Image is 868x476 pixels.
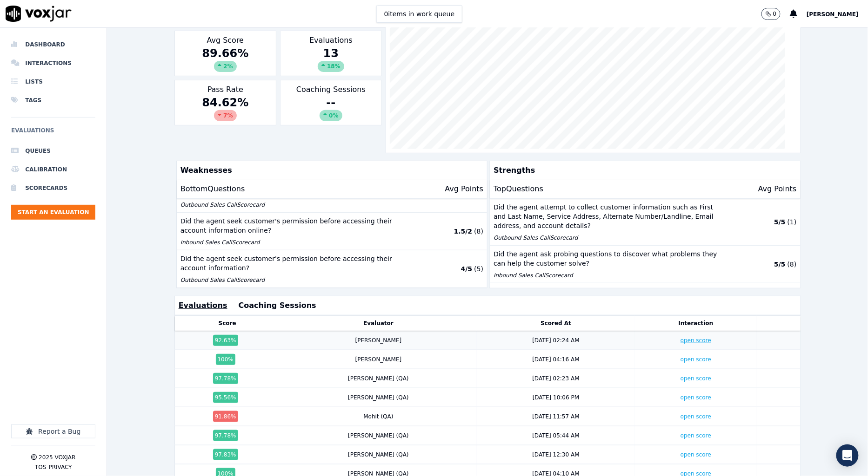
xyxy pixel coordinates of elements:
div: [PERSON_NAME] (QA) [348,394,409,401]
div: [DATE] 02:23 AM [533,375,580,382]
div: 0% [320,110,342,121]
div: -- [284,95,378,121]
p: ( 1 ) [788,217,797,227]
a: Dashboard [11,35,95,54]
button: Did the agent ask probing questions to discover what problems they can help the customer solve? I... [490,246,800,283]
p: Top Questions [494,183,543,195]
button: Score [219,320,236,327]
button: [PERSON_NAME] [807,8,868,20]
p: 5 / 5 [774,260,786,269]
p: Bottom Questions [180,183,245,195]
div: 92.63 % [213,335,238,346]
div: 7 % [214,110,236,121]
a: Queues [11,142,95,160]
button: 0 [761,8,790,20]
div: Avg Score [174,31,276,76]
a: open score [681,394,711,401]
p: ( 8 ) [474,227,483,236]
p: Inbound Sales Call Scorecard [180,239,408,246]
div: 97.78 % [213,430,238,441]
div: 95.56 % [213,392,238,403]
a: open score [681,356,711,363]
span: [PERSON_NAME] [807,11,859,18]
p: Did the agent seek customer's permission before accessing their account information? [180,254,408,273]
div: Open Intercom Messenger [836,444,859,467]
h6: Evaluations [11,125,95,142]
a: open score [681,432,711,439]
p: Did the agent attempt to collect customer information such as First and Last Name, Service Addres... [494,202,721,230]
div: [DATE] 11:57 AM [533,413,580,420]
button: Did the agent seek customer's permission before accessing their account information online? Inbou... [177,213,487,250]
p: Weaknesses [177,161,483,180]
button: Report a Bug [11,424,95,438]
button: Evaluator [363,320,394,327]
p: Avg Points [445,183,483,195]
div: [PERSON_NAME] (QA) [348,432,409,439]
div: 91.86 % [213,411,238,422]
button: 0items in work queue [376,5,463,23]
p: 2025 Voxjar [39,454,75,461]
div: Mohit (QA) [363,413,393,420]
button: Coaching Sessions [239,300,316,311]
div: 89.66 % [179,46,272,72]
p: Outbound Sales Call Scorecard [180,201,408,209]
div: [DATE] 04:16 AM [533,356,580,363]
p: 5 / 5 [774,217,786,227]
div: [PERSON_NAME] [355,337,402,344]
div: [DATE] 10:06 PM [533,394,579,401]
p: 4 / 5 [461,264,473,274]
p: Inbound Sales Call Scorecard [494,272,721,279]
button: 0 [761,8,781,20]
button: TOS [35,463,46,471]
div: [PERSON_NAME] (QA) [348,375,409,382]
a: open score [681,451,711,458]
div: 97.78 % [213,373,238,384]
p: ( 8 ) [788,260,797,269]
div: 97.83 % [213,449,238,460]
div: [DATE] 05:44 AM [533,432,580,439]
p: Avg Points [758,183,797,195]
div: Evaluations [280,31,382,76]
a: Scorecards [11,179,95,197]
a: Calibration [11,160,95,179]
a: open score [681,375,711,382]
a: Interactions [11,54,95,72]
p: Outbound Sales Call Scorecard [180,276,408,284]
div: 2 % [214,61,236,72]
div: Coaching Sessions [280,80,382,125]
button: Privacy [48,463,72,471]
p: Did the agent follow proper hold procedure? [494,287,721,296]
a: open score [681,337,711,344]
div: 18 % [318,61,344,72]
div: 100 % [216,354,235,365]
div: 84.62 % [179,95,272,121]
button: Did the agent seek customer's permission before accessing their account information? Outbound Sal... [177,250,487,288]
div: Pass Rate [174,80,276,125]
p: Outbound Sales Call Scorecard [494,234,721,241]
div: [PERSON_NAME] (QA) [348,451,409,458]
div: [DATE] 02:24 AM [533,337,580,344]
p: 0 [773,10,777,18]
div: 13 [284,46,378,72]
a: open score [681,413,711,420]
p: ( 5 ) [474,264,483,274]
a: Lists [11,72,95,91]
div: [PERSON_NAME] [355,356,402,363]
button: Did the agent follow proper hold procedure? Outbound Sales CallScorecard 4/4 (4) [490,283,800,312]
p: Did the agent ask probing questions to discover what problems they can help the customer solve? [494,249,721,268]
button: Scored At [541,320,571,327]
p: 1.5 / 2 [454,227,473,236]
button: Interaction [679,320,714,327]
p: Strengths [490,161,796,180]
p: Did the agent seek customer's permission before accessing their account information online? [180,216,408,235]
div: [DATE] 12:30 AM [533,451,580,458]
a: Tags [11,91,95,110]
button: Start an Evaluation [11,205,95,220]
